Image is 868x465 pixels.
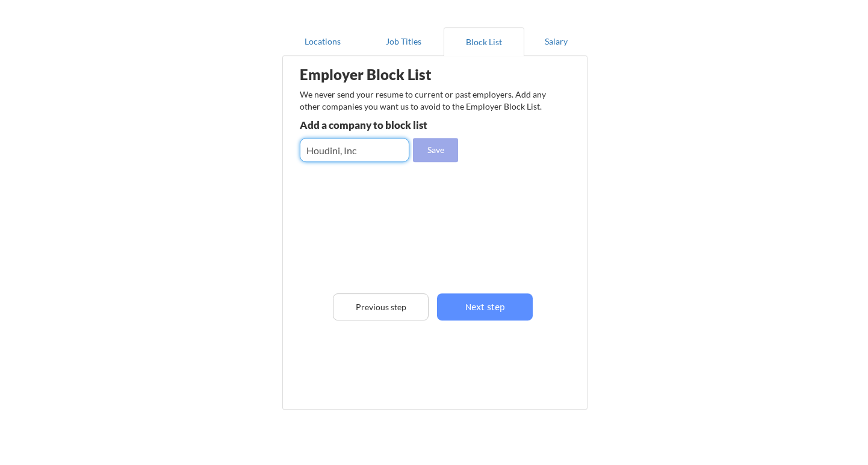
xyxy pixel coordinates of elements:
button: Salary [524,27,587,56]
button: Block List [444,27,524,56]
button: Save [413,138,458,162]
button: Job Titles [363,27,444,56]
button: Previous step [333,293,429,320]
div: Employer Block List [300,67,489,82]
div: Add a company to block list [300,120,477,130]
input: e.g. Google [300,138,409,162]
button: Next step [437,293,533,320]
button: Locations [282,27,363,56]
div: We never send your resume to current or past employers. Add any other companies you want us to av... [300,89,554,112]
